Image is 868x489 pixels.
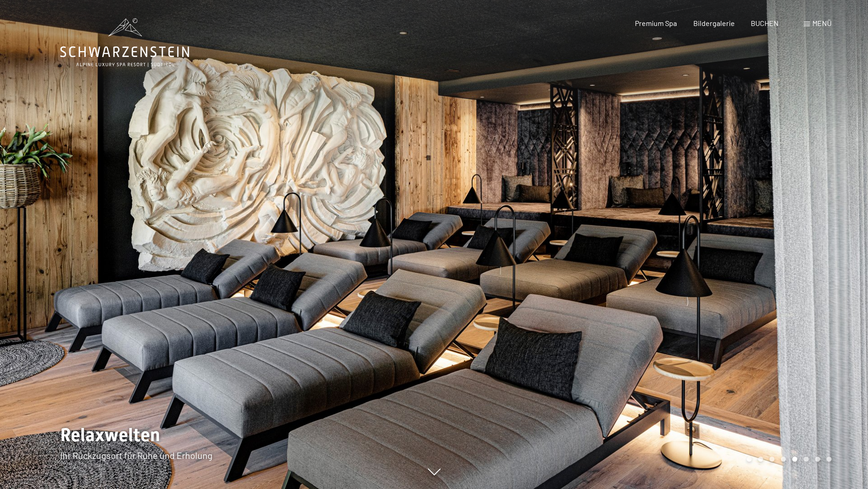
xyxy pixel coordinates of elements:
div: Carousel Page 1 [747,457,752,462]
div: Carousel Page 5 (Current Slide) [792,457,797,462]
a: Premium Spa [635,19,677,27]
a: BUCHEN [751,19,779,27]
div: Carousel Page 8 [826,457,832,462]
div: Carousel Page 2 [758,457,763,462]
div: Carousel Page 6 [804,457,809,462]
div: Carousel Pagination [743,457,832,462]
div: Carousel Page 3 [769,457,774,462]
span: Menü [812,19,832,27]
a: Bildergalerie [693,19,735,27]
div: Carousel Page 7 [815,457,820,462]
div: Carousel Page 4 [781,457,786,462]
